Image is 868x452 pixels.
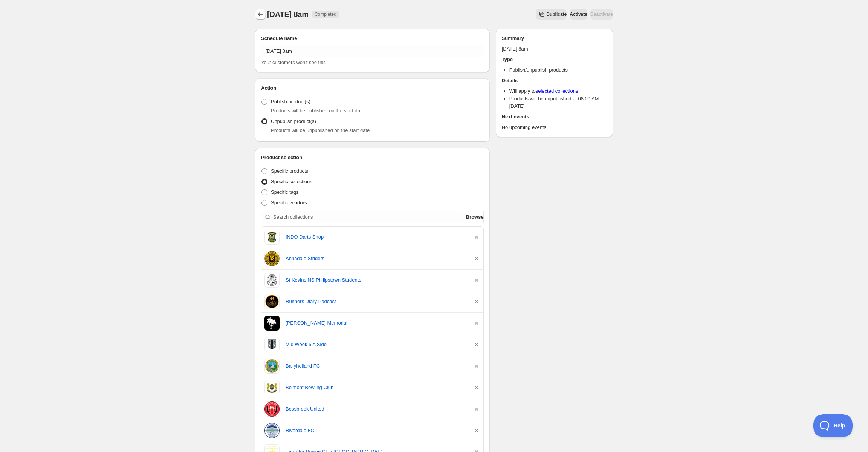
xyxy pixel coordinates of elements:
[315,11,336,17] span: Completed
[273,211,465,223] input: Search collections
[286,427,467,434] a: Riverdale FC
[570,9,587,20] button: Activate
[502,77,607,84] h2: Details
[536,9,567,20] button: Secondary action label
[271,99,310,104] span: Publish product(s)
[466,213,484,221] span: Browse
[509,66,607,74] li: Publish/unpublish products
[261,60,326,65] span: Your customers won't see this
[286,319,467,327] a: [PERSON_NAME] Memorial
[261,35,484,42] h2: Schedule name
[271,179,312,184] span: Specific collections
[261,154,484,161] h2: Product selection
[271,189,299,195] span: Specific tags
[502,45,607,53] p: [DATE] 8am
[546,11,567,17] span: Duplicate
[271,108,364,113] span: Products will be published on the start date
[286,405,467,413] a: Bessbrook United
[509,87,607,95] li: Will apply to
[261,84,484,92] h2: Action
[286,255,467,262] a: Annadale Striders
[536,88,578,94] a: selected collections
[509,95,607,110] li: Products will be unpublished at 08:00 AM [DATE]
[267,10,309,18] span: [DATE] 8am
[813,414,853,437] iframe: Toggle Customer Support
[286,384,467,391] a: Belmont Bowling Club
[466,211,484,223] button: Browse
[502,56,607,63] h2: Type
[286,362,467,370] a: Ballyholland FC
[286,276,467,284] a: St Kevins NS Philipstown Students
[502,35,607,42] h2: Summary
[271,200,307,205] span: Specific vendors
[255,9,266,20] button: Schedules
[286,298,467,305] a: Runners Diary Podcast
[271,168,308,174] span: Specific products
[286,233,467,241] a: INDO Darts Shop
[570,11,587,17] span: Activate
[271,118,316,124] span: Unpublish product(s)
[502,124,607,131] p: No upcoming events
[271,127,370,133] span: Products will be unpublished on the start date
[286,341,467,348] a: Mid Week 5 A Side
[502,113,607,121] h2: Next events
